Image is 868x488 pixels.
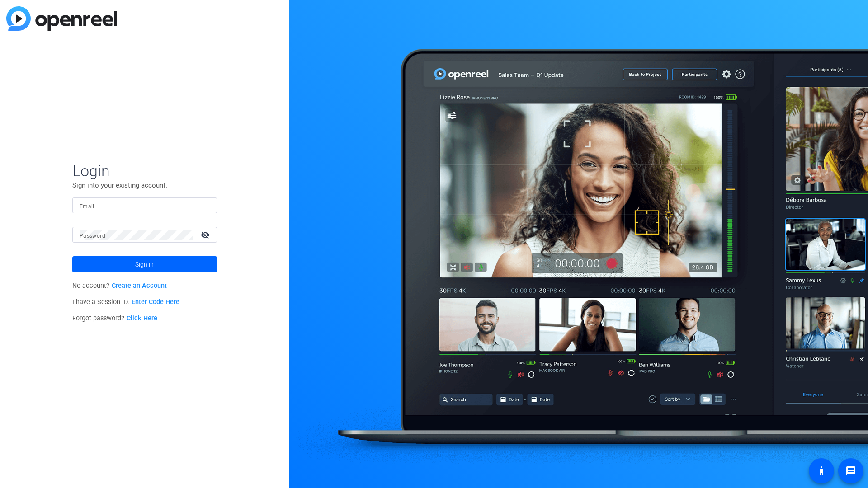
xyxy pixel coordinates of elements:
a: Enter Code Here [132,298,179,306]
mat-icon: message [845,465,856,476]
input: Enter Email Address [80,200,210,211]
span: Login [72,161,217,180]
span: No account? [72,282,167,290]
a: Create an Account [112,282,167,290]
mat-icon: visibility_off [195,228,217,241]
a: Click Here [127,314,157,322]
mat-icon: accessibility [816,465,827,476]
p: Sign into your existing account. [72,180,217,190]
mat-label: Password [80,233,105,239]
span: Sign in [135,253,154,276]
span: I have a Session ID. [72,298,179,306]
button: Sign in [72,256,217,272]
span: Forgot password? [72,314,157,322]
mat-label: Email [80,203,94,210]
img: blue-gradient.svg [6,6,117,31]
